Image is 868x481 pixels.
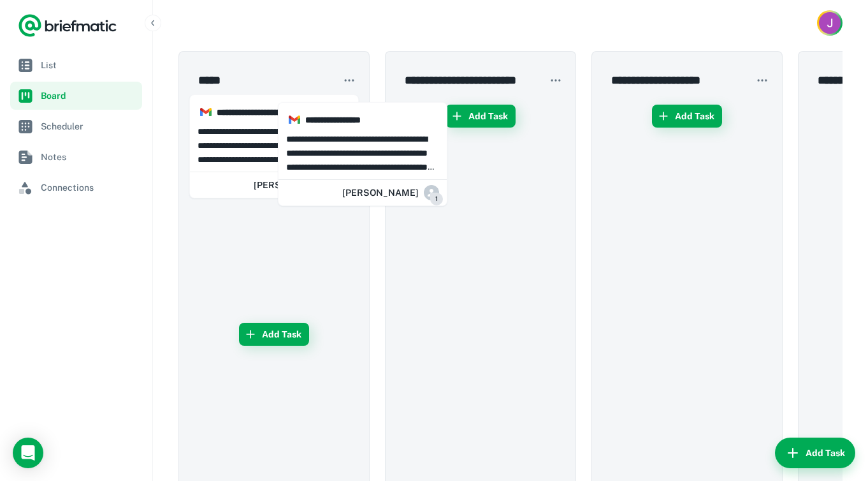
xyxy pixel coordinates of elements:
span: Connections [41,181,137,195]
img: Julia Esakoff [819,12,841,34]
a: Logo [18,13,117,38]
a: List [10,51,142,79]
span: Board [41,89,137,103]
a: Board [10,82,142,110]
a: Connections [10,174,142,202]
button: Add Task [775,438,855,468]
a: Notes [10,143,142,171]
span: Notes [41,150,137,164]
div: Load Chat [13,438,43,468]
button: Add Task [445,105,516,128]
button: Account button [817,10,843,36]
button: Add Task [239,323,309,346]
span: Scheduler [41,119,137,133]
a: Scheduler [10,112,142,140]
button: Add Task [652,105,722,128]
span: List [41,58,137,72]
